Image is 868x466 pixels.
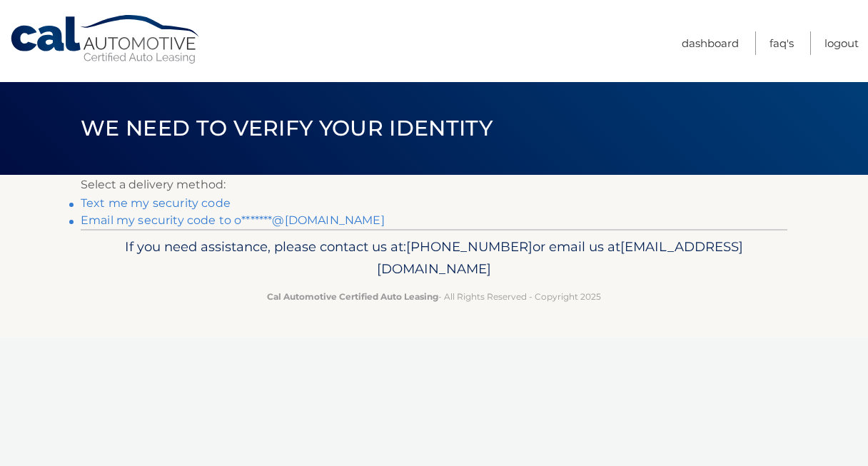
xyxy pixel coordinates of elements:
a: Email my security code to o*******@[DOMAIN_NAME] [81,213,385,227]
p: Select a delivery method: [81,175,787,195]
a: Dashboard [682,31,739,55]
p: If you need assistance, please contact us at: or email us at [90,235,778,281]
p: - All Rights Reserved - Copyright 2025 [90,289,778,304]
a: Text me my security code [81,196,231,210]
a: FAQ's [769,31,794,55]
a: Cal Automotive [9,14,202,65]
a: Logout [824,31,859,55]
span: [PHONE_NUMBER] [406,238,533,255]
span: We need to verify your identity [81,115,493,141]
strong: Cal Automotive Certified Auto Leasing [267,291,438,302]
